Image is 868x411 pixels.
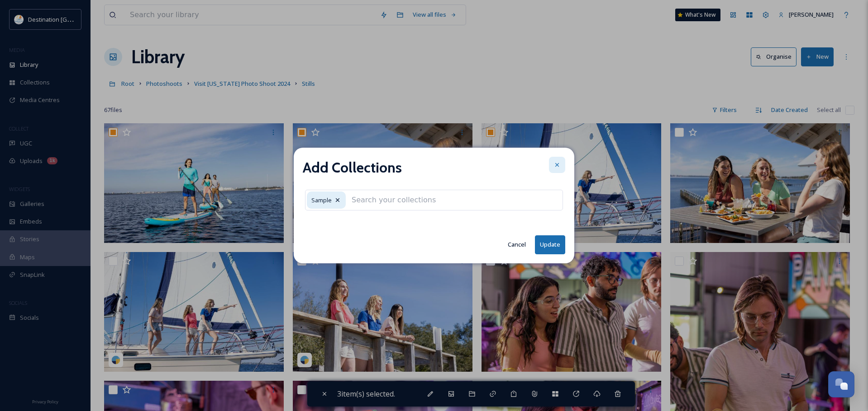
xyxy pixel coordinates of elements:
[303,157,402,178] h2: Add Collections
[503,236,530,253] button: Cancel
[535,235,565,254] button: Update
[347,190,447,210] input: Search your collections
[828,371,854,397] button: Open Chat
[311,196,332,205] span: Sample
